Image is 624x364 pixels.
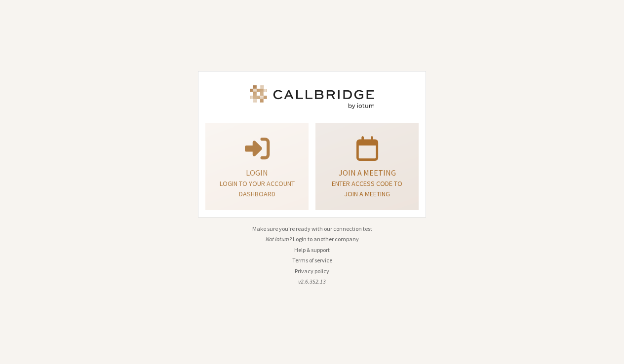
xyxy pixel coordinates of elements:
[252,225,372,232] a: Make sure you're ready with our connection test
[315,123,419,210] a: Join a meetingEnter access code to join a meeting
[294,246,330,254] a: Help & support
[198,235,426,244] li: Not Iotum?
[248,85,376,109] img: Iotum
[293,235,359,244] button: Login to another company
[198,277,426,286] li: v2.6.352.13
[292,256,332,264] a: Terms of service
[295,267,329,275] a: Privacy policy
[218,179,296,199] p: Login to your account dashboard
[328,167,406,179] p: Join a meeting
[205,123,309,210] button: LoginLogin to your account dashboard
[328,179,406,199] p: Enter access code to join a meeting
[218,167,296,179] p: Login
